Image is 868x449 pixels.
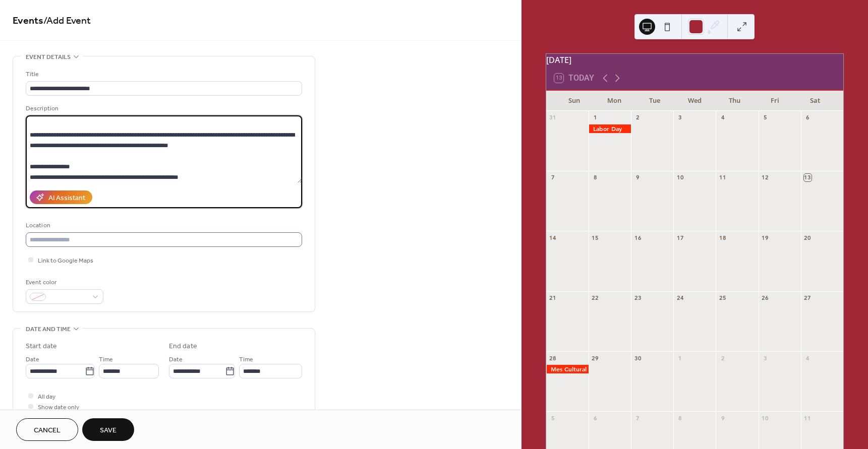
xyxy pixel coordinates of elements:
[26,277,101,288] div: Event color
[38,255,93,266] span: Link to Google Maps
[676,354,684,362] div: 1
[804,354,812,362] div: 4
[634,234,642,241] div: 16
[762,174,769,181] div: 12
[676,414,684,422] div: 8
[634,174,642,181] div: 9
[592,414,599,422] div: 6
[762,114,769,121] div: 5
[549,114,557,121] div: 31
[549,354,557,362] div: 28
[719,354,726,362] div: 2
[719,294,726,302] div: 25
[26,52,71,62] span: Event details
[82,418,134,441] button: Save
[43,11,91,31] span: / Add Event
[26,354,39,365] span: Date
[634,414,642,422] div: 7
[554,91,595,111] div: Sun
[592,234,599,241] div: 15
[549,294,557,302] div: 21
[762,354,769,362] div: 3
[719,114,726,121] div: 4
[592,354,599,362] div: 29
[26,103,300,114] div: Description
[38,402,79,413] span: Show date only
[592,294,599,302] div: 22
[719,234,726,241] div: 18
[755,91,795,111] div: Fri
[674,91,715,111] div: Wed
[26,341,57,352] div: Start date
[634,354,642,362] div: 30
[549,414,557,422] div: 5
[634,114,642,121] div: 2
[676,234,684,241] div: 17
[26,324,71,335] span: Date and time
[804,114,812,121] div: 6
[804,234,812,241] div: 20
[546,365,589,373] div: Mes Cultural Festival
[549,174,557,181] div: 7
[99,354,113,365] span: Time
[100,425,117,436] span: Save
[592,174,599,181] div: 8
[169,354,183,365] span: Date
[13,11,43,31] a: Events
[634,91,675,111] div: Tue
[592,114,599,121] div: 1
[634,294,642,302] div: 23
[719,174,726,181] div: 11
[26,69,300,80] div: Title
[169,341,197,352] div: End date
[676,294,684,302] div: 24
[546,54,843,66] div: [DATE]
[676,174,684,181] div: 10
[795,91,835,111] div: Sat
[762,414,769,422] div: 10
[589,124,631,133] div: Labor Day
[594,91,634,111] div: Mon
[34,425,61,436] span: Cancel
[715,91,755,111] div: Thu
[38,392,55,402] span: All day
[30,190,92,204] button: AI Assistant
[239,354,253,365] span: Time
[549,234,557,241] div: 14
[804,414,812,422] div: 11
[26,220,300,231] div: Location
[676,114,684,121] div: 3
[762,234,769,241] div: 19
[16,418,78,441] button: Cancel
[719,414,726,422] div: 9
[804,294,812,302] div: 27
[762,294,769,302] div: 26
[804,174,812,181] div: 13
[48,193,85,204] div: AI Assistant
